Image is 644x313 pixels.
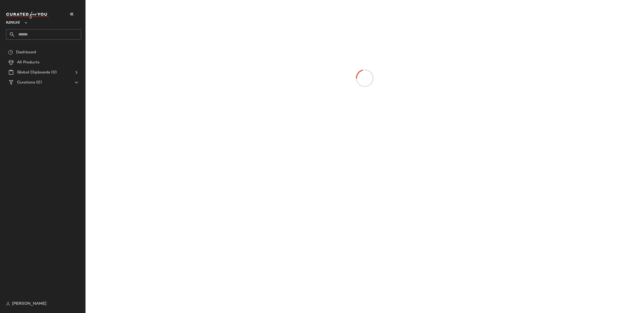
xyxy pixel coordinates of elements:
[17,60,39,65] span: All Products
[35,80,42,85] span: (0)
[50,70,56,75] span: (0)
[8,50,13,55] img: svg%3e
[16,50,36,55] span: Dashboard
[12,301,47,307] span: [PERSON_NAME]
[6,302,10,306] img: svg%3e
[6,17,20,26] span: Revolve
[17,80,35,85] span: Curations
[17,70,50,75] span: Global Clipboards
[6,12,49,19] img: cfy_white_logo.C9jOOHJF.svg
